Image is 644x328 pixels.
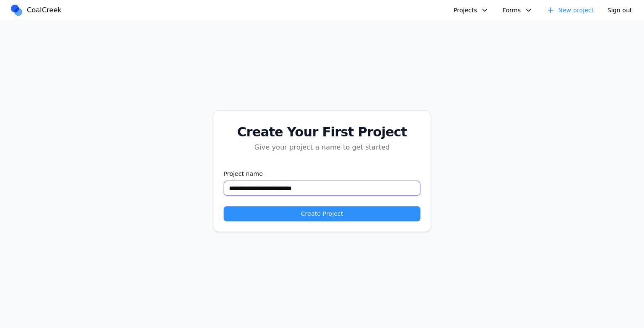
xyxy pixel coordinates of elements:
[224,206,420,221] button: Create Project
[27,5,62,15] span: CoalCreek
[224,124,420,140] div: Create Your First Project
[448,3,494,17] button: Projects
[497,3,538,17] button: Forms
[224,142,420,153] div: Give your project a name to get started
[10,4,65,17] a: CoalCreek
[541,3,599,17] a: New project
[602,3,637,17] button: Sign out
[224,170,420,178] label: Project name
